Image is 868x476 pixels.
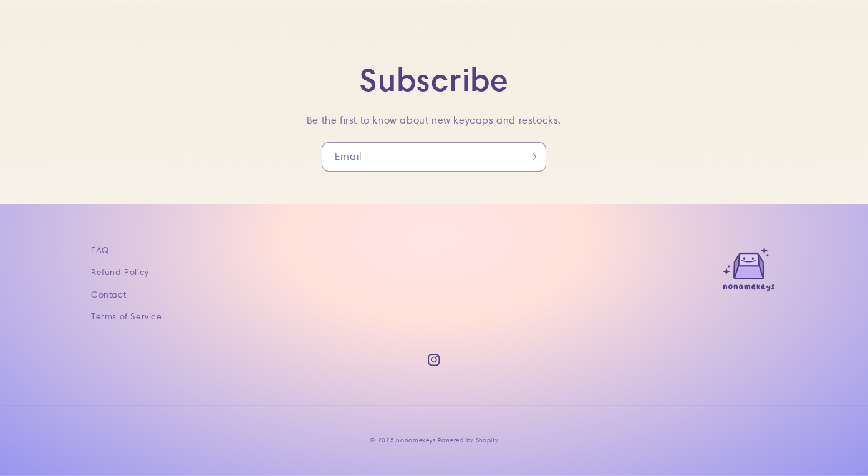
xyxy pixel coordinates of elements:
[438,436,498,444] a: Powered by Shopify
[216,112,652,130] p: Be the first to know about new keycaps and restocks.
[518,142,546,172] button: Subscribe
[56,59,812,99] h2: Subscribe
[91,306,162,328] a: Terms of Service
[370,436,435,444] small: © 2025,
[396,436,435,444] a: nonamekeys
[91,261,149,283] a: Refund Policy
[91,243,109,261] a: FAQ
[91,284,126,306] a: Contact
